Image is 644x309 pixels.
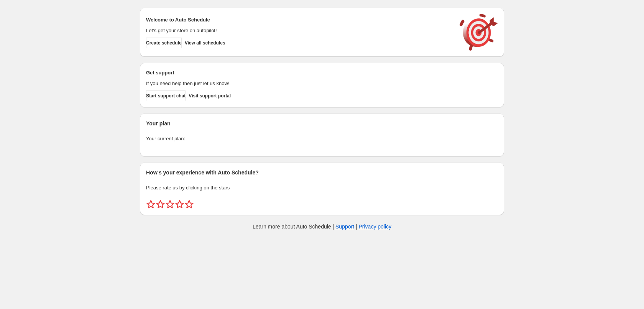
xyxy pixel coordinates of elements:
[146,16,452,24] h2: Welcome to Auto Schedule
[146,169,498,176] h2: How's your experience with Auto Schedule?
[146,80,452,87] p: If you need help then just let us know!
[146,27,452,35] p: Let's get your store on autopilot!
[146,135,498,143] p: Your current plan:
[189,93,231,99] span: Visit support portal
[146,120,498,127] h2: Your plan
[146,69,452,77] h2: Get support
[253,223,391,230] p: Learn more about Auto Schedule | |
[185,40,225,46] span: View all schedules
[189,90,231,101] a: Visit support portal
[335,224,354,230] a: Support
[146,184,498,192] p: Please rate us by clicking on the stars
[146,93,186,99] span: Start support chat
[146,40,182,46] span: Create schedule
[146,38,182,48] button: Create schedule
[359,224,392,230] a: Privacy policy
[146,90,186,101] a: Start support chat
[185,38,225,48] button: View all schedules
